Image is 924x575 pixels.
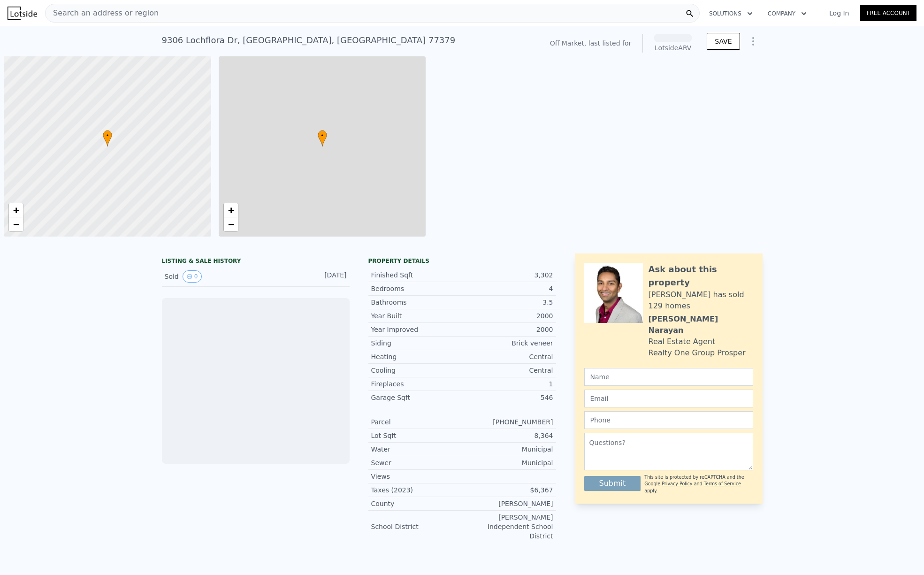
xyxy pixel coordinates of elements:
button: Show Options [744,32,763,51]
div: Municipal [462,458,553,468]
div: Lotside ARV [654,43,692,53]
div: LISTING & SALE HISTORY [162,257,350,267]
button: Submit [584,476,641,491]
button: Solutions [702,5,760,22]
div: Sold [165,270,248,283]
div: Brick veneer [462,338,553,348]
div: [PHONE_NUMBER] [462,417,553,427]
div: 4 [462,284,553,293]
span: • [103,131,112,140]
div: • [103,130,112,146]
div: [DATE] [305,270,347,283]
div: Year Built [371,311,462,321]
a: Privacy Policy [662,481,692,486]
div: Off Market, last listed for [550,38,632,48]
div: • [318,130,327,146]
div: Views [371,472,462,481]
div: 9306 Lochflora Dr , [GEOGRAPHIC_DATA] , [GEOGRAPHIC_DATA] 77379 [162,34,456,47]
div: Bedrooms [371,284,462,293]
div: School District [371,522,462,531]
div: This site is protected by reCAPTCHA and the Google and apply. [644,474,753,494]
div: Finished Sqft [371,270,462,280]
div: Parcel [371,417,462,427]
div: 3.5 [462,298,553,307]
button: SAVE [707,33,740,50]
div: 3,302 [462,270,553,280]
input: Email [584,390,753,407]
div: Siding [371,338,462,348]
div: Realty One Group Prosper [649,347,746,359]
span: − [13,218,19,230]
div: 546 [462,393,553,402]
span: • [318,131,327,140]
div: [PERSON_NAME] has sold 129 homes [649,289,753,312]
span: + [13,204,19,216]
div: Real Estate Agent [649,336,716,347]
div: Heating [371,352,462,361]
div: [PERSON_NAME] [462,499,553,508]
button: Company [760,5,814,22]
div: $6,367 [462,485,553,495]
img: Lotside [8,7,37,20]
div: 2000 [462,311,553,321]
div: Property details [368,257,556,265]
div: Taxes (2023) [371,485,462,495]
span: + [228,204,234,216]
a: Zoom in [224,203,238,217]
a: Terms of Service [704,481,741,486]
a: Zoom out [9,217,23,231]
div: 8,364 [462,431,553,440]
div: Fireplaces [371,379,462,389]
a: Zoom in [9,203,23,217]
div: 2000 [462,325,553,334]
div: Bathrooms [371,298,462,307]
a: Log In [818,8,860,18]
div: Central [462,366,553,375]
span: − [228,218,234,230]
span: Search an address or region [46,8,159,19]
div: County [371,499,462,508]
div: 1 [462,379,553,389]
div: Garage Sqft [371,393,462,402]
div: Municipal [462,445,553,454]
div: [PERSON_NAME] Independent School District [462,513,553,541]
div: Ask about this property [649,263,753,289]
a: Free Account [860,5,916,21]
div: Lot Sqft [371,431,462,440]
button: View historical data [183,270,202,283]
div: Central [462,352,553,361]
a: Zoom out [224,217,238,231]
input: Phone [584,411,753,429]
div: Cooling [371,366,462,375]
div: Sewer [371,458,462,468]
div: Year Improved [371,325,462,334]
div: [PERSON_NAME] Narayan [649,314,753,336]
div: Water [371,445,462,454]
input: Name [584,368,753,386]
